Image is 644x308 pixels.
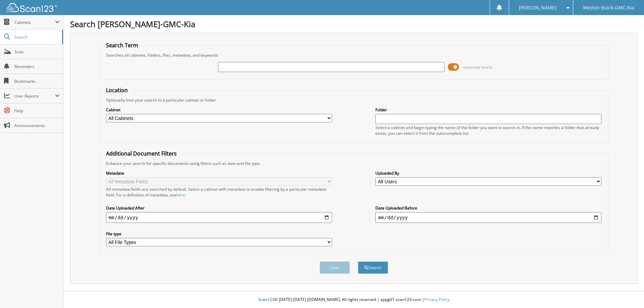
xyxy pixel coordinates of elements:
[463,65,493,70] span: Advanced Search
[106,205,332,211] label: Date Uploaded After
[258,297,274,302] span: Scan123
[14,49,60,55] span: Scan
[106,170,332,176] label: Metadata
[106,186,332,198] div: All metadata fields are searched by default. Select a cabinet with metadata to enable filtering b...
[583,6,634,10] span: Weston Buick-GMC-Kia
[70,18,637,29] h1: Search [PERSON_NAME]-GMC-Kia
[103,97,605,103] div: Optionally limit your search to a particular cabinet or folder
[14,64,60,69] span: Reminders
[103,52,605,58] div: Searches all cabinets, folders, files, metadata, and keywords
[7,3,57,12] img: scan123-logo-white.svg
[424,297,449,302] a: Privacy Policy
[375,205,601,211] label: Date Uploaded Before
[358,261,388,274] button: Search
[375,107,601,113] label: Folder
[519,6,556,10] span: [PERSON_NAME]
[176,192,185,198] a: here
[63,292,644,308] div: © [DATE]-[DATE] [DOMAIN_NAME]. All rights reserved | appg01-scan123-com |
[375,125,601,136] div: Select a cabinet and begin typing the name of the folder you want to search in. If the name match...
[103,86,131,94] legend: Location
[14,19,55,25] span: Cabinets
[14,34,59,40] span: Search
[375,212,601,223] input: end
[14,93,55,99] span: User Reports
[103,42,142,49] legend: Search Term
[375,170,601,176] label: Uploaded By
[14,78,60,84] span: Bookmarks
[106,107,332,113] label: Cabinet
[14,123,60,128] span: Announcements
[14,108,60,114] span: Help
[103,150,180,157] legend: Additional Document Filters
[106,231,332,237] label: File type
[106,212,332,223] input: start
[103,161,605,166] div: Enhance your search for specific documents using filters such as date and file type.
[320,261,350,274] button: Clear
